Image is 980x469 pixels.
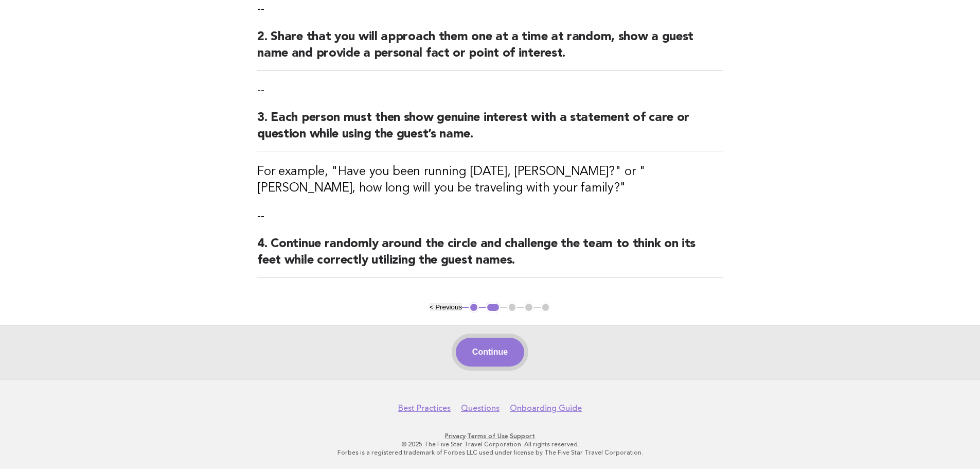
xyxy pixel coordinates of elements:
a: Support [510,432,535,440]
h3: For example, "Have you been running [DATE], [PERSON_NAME]?" or "[PERSON_NAME], how long will you ... [257,164,723,197]
button: 2 [486,302,501,312]
p: © 2025 The Five Star Travel Corporation. All rights reserved. [175,440,805,448]
p: -- [257,209,723,223]
h2: 2. Share that you will approach them one at a time at random, show a guest name and provide a per... [257,29,723,71]
a: Questions [461,403,500,413]
button: 1 [469,302,479,312]
h2: 4. Continue randomly around the circle and challenge the team to think on its feet while correctl... [257,236,723,277]
button: < Previous [430,303,462,311]
p: · · [175,432,805,440]
p: -- [257,83,723,97]
p: Forbes is a registered trademark of Forbes LLC used under license by The Five Star Travel Corpora... [175,448,805,457]
h2: 3. Each person must then show genuine interest with a statement of care or question while using t... [257,110,723,151]
a: Privacy [445,432,466,440]
p: -- [257,2,723,16]
a: Best Practices [398,403,451,413]
a: Terms of Use [467,432,508,440]
button: Continue [456,338,524,367]
a: Onboarding Guide [510,403,582,413]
